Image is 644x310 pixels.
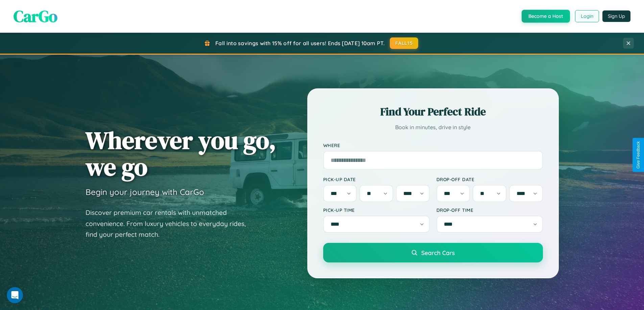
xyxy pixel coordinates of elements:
label: Drop-off Date [436,176,543,182]
label: Where [323,142,543,148]
span: CarGo [14,5,57,27]
div: Give Feedback [636,141,641,169]
button: FALL15 [390,37,418,49]
button: Login [575,10,599,22]
h3: Begin your journey with CarGo [86,187,204,197]
button: Become a Host [522,10,570,23]
iframe: Intercom live chat [7,287,23,303]
p: Discover premium car rentals with unmatched convenience. From luxury vehicles to everyday rides, ... [86,207,255,240]
label: Pick-up Time [323,207,430,213]
h1: Wherever you go, we go [86,127,276,180]
span: Fall into savings with 15% off for all users! Ends [DATE] 10am PT. [215,40,385,47]
button: Sign Up [602,10,630,22]
h2: Find Your Perfect Ride [323,104,543,119]
label: Drop-off Time [436,207,543,213]
span: Search Cars [421,249,455,256]
label: Pick-up Date [323,176,430,182]
button: Search Cars [323,243,543,262]
p: Book in minutes, drive in style [323,122,543,132]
